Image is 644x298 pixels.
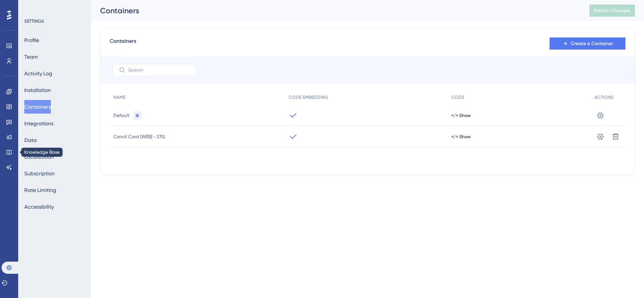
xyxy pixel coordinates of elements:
input: Search [128,67,190,73]
button: </> Show [451,134,471,140]
div: Containers [100,5,570,16]
span: Publish Changes [594,8,630,14]
button: </> Show [451,112,471,119]
button: Create a Container [550,37,625,50]
span: CODE EMBEDDING [289,94,328,100]
button: Team [24,50,38,64]
button: Data [24,133,37,147]
button: Localization [24,150,54,164]
span: Create a Container [571,41,613,47]
button: Subscription [24,167,55,180]
button: Profile [24,33,39,47]
button: Integrations [24,117,53,130]
span: NAME [113,94,126,100]
button: Activity Log [24,67,52,80]
span: Containers [110,37,136,50]
span: Default [113,112,130,119]
button: Rate Limiting [24,183,56,197]
span: ACTIONS [594,94,614,100]
button: Accessibility [24,200,54,214]
button: Publish Changes [589,5,635,17]
span: Concil Card [WEB] - STG [113,134,165,140]
button: Containers [24,100,51,114]
button: Installation [24,83,51,97]
div: SETTINGS [24,18,86,24]
span: CODE [451,94,464,100]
